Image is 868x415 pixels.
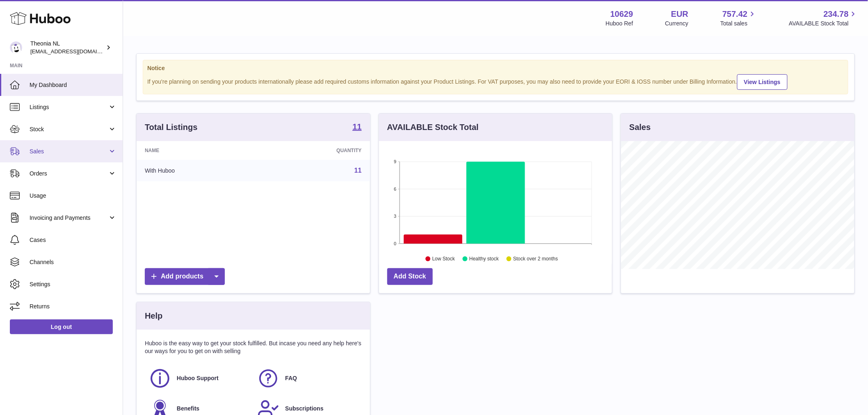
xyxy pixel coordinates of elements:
a: View Listings [737,74,788,90]
strong: EUR [671,9,688,20]
th: Quantity [260,141,370,160]
text: Low Stock [432,256,455,262]
text: 9 [394,159,396,164]
h3: Help [145,310,162,322]
div: Currency [665,20,689,27]
span: Settings [30,280,116,288]
span: Total sales [720,20,757,27]
span: Returns [30,303,116,310]
span: My Dashboard [30,81,116,89]
a: Huboo Support [149,367,249,390]
span: Huboo Support [177,374,219,382]
a: 11 [352,123,361,132]
span: [EMAIL_ADDRESS][DOMAIN_NAME] [30,48,121,55]
span: 234.78 [824,9,849,20]
a: Add Stock [387,268,433,285]
th: Name [137,141,260,160]
span: Orders [30,170,108,178]
span: Listings [30,103,108,111]
strong: Notice [147,64,844,72]
h3: AVAILABLE Stock Total [387,122,479,133]
text: 3 [394,214,396,219]
a: FAQ [257,367,357,390]
img: info@wholesomegoods.eu [10,41,22,54]
h3: Sales [629,122,651,133]
div: Theonia NL [30,40,104,55]
h3: Total Listings [145,122,198,133]
span: Usage [30,192,116,200]
a: 757.42 Total sales [720,9,757,27]
span: Invoicing and Payments [30,214,108,222]
div: If you're planning on sending your products internationally please add required customs informati... [147,73,844,90]
span: Sales [30,148,108,155]
span: Channels [30,258,116,266]
text: 0 [394,241,396,246]
span: Benefits [177,405,199,413]
p: Huboo is the easy way to get your stock fulfilled. But incase you need any help here's our ways f... [145,340,362,355]
td: With Huboo [137,160,260,181]
a: Log out [10,319,113,334]
span: 757.42 [722,9,747,20]
a: 11 [354,167,362,174]
strong: 11 [352,123,361,131]
div: Huboo Ref [606,20,633,27]
text: Healthy stock [469,256,499,262]
text: 6 [394,187,396,192]
strong: 10629 [610,9,633,20]
span: Subscriptions [285,405,323,413]
span: Cases [30,236,116,244]
span: FAQ [285,374,297,382]
span: Stock [30,125,108,133]
span: AVAILABLE Stock Total [789,20,858,27]
a: Add products [145,268,225,285]
text: Stock over 2 months [513,256,558,262]
a: 234.78 AVAILABLE Stock Total [789,9,858,27]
